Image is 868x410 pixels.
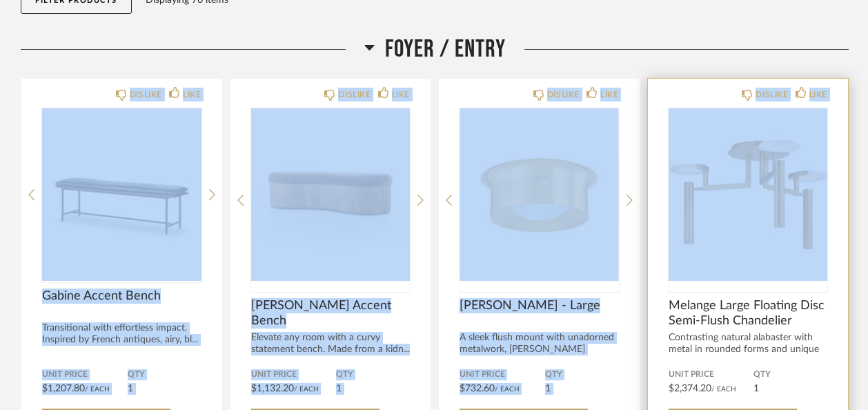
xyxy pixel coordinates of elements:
[336,384,342,393] span: 1
[753,369,827,380] span: QTY
[128,384,133,393] span: 1
[669,384,711,393] span: $2,374.20
[42,289,201,304] span: Gabine Accent Bench
[251,108,411,281] div: 0
[460,108,619,281] div: 0
[42,322,201,346] div: Transitional with effortless impact. Inspired by French antiques, airy, bl...
[711,386,736,393] span: / Each
[183,88,201,101] div: LIKE
[669,108,828,281] div: 0
[460,298,619,313] span: [PERSON_NAME] - Large
[385,35,506,64] span: Foyer / Entry
[130,88,162,101] div: DISLIKE
[85,386,110,393] span: / Each
[669,332,828,367] div: Contrasting natural alabaster with metal in rounded forms and unique ...
[547,88,580,101] div: DISLIKE
[128,369,201,380] span: QTY
[251,332,411,355] div: Elevate any room with a curvy statement bench. Made from a kidn...
[545,384,551,393] span: 1
[392,88,410,101] div: LIKE
[42,108,201,281] img: undefined
[669,298,828,329] span: Melange Large Floating Disc Semi-Flush Chandelier
[336,369,410,380] span: QTY
[294,386,319,393] span: / Each
[753,384,759,393] span: 1
[600,88,618,101] div: LIKE
[42,369,128,380] span: Unit Price
[460,108,619,281] img: undefined
[251,298,411,329] span: [PERSON_NAME] Accent Bench
[251,384,294,393] span: $1,132.20
[669,108,828,281] img: undefined
[545,369,619,380] span: QTY
[251,369,337,380] span: Unit Price
[460,332,619,367] div: A sleek flush mount with unadorned metalwork, [PERSON_NAME] celebrates the b...
[460,384,495,393] span: $732.60
[495,386,520,393] span: / Each
[460,369,545,380] span: Unit Price
[42,384,85,393] span: $1,207.80
[809,88,827,101] div: LIKE
[756,88,788,101] div: DISLIKE
[669,369,754,380] span: Unit Price
[338,88,371,101] div: DISLIKE
[251,108,411,281] img: undefined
